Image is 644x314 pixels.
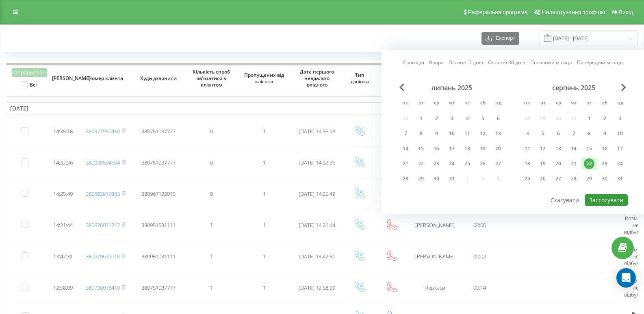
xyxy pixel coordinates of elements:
[546,194,583,206] button: Скасувати
[584,158,594,169] div: 22
[583,97,595,110] abbr: п’ятниця
[47,210,79,240] td: 14:21:44
[141,284,176,291] span: 380751037777
[141,128,176,135] span: 380751037777
[399,84,404,91] span: Previous Month
[429,158,444,170] div: ср 23 лип 2025 р.
[462,128,473,139] div: 11
[447,113,457,124] div: 3
[597,143,612,155] div: сб 16 серп 2025 р.
[581,158,597,170] div: пт 22 серп 2025 р.
[475,158,490,170] div: сб 26 лип 2025 р.
[520,173,535,185] div: пн 25 серп 2025 р.
[522,128,533,139] div: 4
[462,143,473,154] div: 18
[381,75,403,82] span: Статус
[577,58,623,66] a: Попередній місяць
[520,84,628,92] div: серпень 2025
[481,32,519,45] button: Експорт
[141,253,176,260] span: 380951031111
[597,113,612,125] div: сб 2 серп 2025 р.
[599,158,610,169] div: 23
[408,273,461,303] td: Черкаси
[599,128,610,139] div: 9
[621,84,626,91] span: Next Month
[551,158,566,170] div: ср 20 серп 2025 р.
[585,194,628,206] button: Застосувати
[263,221,266,229] span: 1
[299,128,335,135] span: [DATE] 14:35:18
[492,35,515,41] span: Експорт
[475,113,490,125] div: сб 5 лип 2025 р.
[444,158,460,170] div: чт 24 лип 2025 р.
[263,190,266,197] span: 1
[416,158,426,169] div: 22
[447,143,457,154] div: 17
[460,113,475,125] div: пт 4 лип 2025 р.
[493,113,503,124] div: 6
[86,159,120,166] a: 380935594604
[568,173,579,184] div: 28
[444,128,460,140] div: чт 10 лип 2025 р.
[488,58,525,66] a: Останні 30 днів
[551,143,566,155] div: ср 13 серп 2025 р.
[447,158,457,169] div: 24
[141,159,176,166] span: 380751037777
[475,143,490,155] div: сб 19 лип 2025 р.
[429,143,444,155] div: ср 16 лип 2025 р.
[431,113,442,124] div: 2
[415,97,427,110] abbr: вівторок
[477,97,489,110] abbr: субота
[431,128,442,139] div: 9
[86,221,120,229] a: 380976971217
[520,158,535,170] div: пн 18 серп 2025 р.
[492,97,504,110] abbr: неділя
[210,221,213,229] span: 1
[416,173,426,184] div: 29
[598,97,611,110] abbr: субота
[568,97,580,110] abbr: четвер
[460,158,475,170] div: пт 25 лип 2025 р.
[431,173,442,184] div: 30
[461,97,473,110] abbr: п’ятниця
[461,242,498,271] td: 00:02
[566,173,581,185] div: чт 28 серп 2025 р.
[139,75,179,82] span: Куди дзвонили
[413,173,429,185] div: вт 29 лип 2025 р.
[398,84,506,92] div: липень 2025
[581,173,597,185] div: пт 29 серп 2025 р.
[263,253,266,260] span: 1
[538,173,548,184] div: 26
[47,148,79,178] td: 14:32:26
[416,143,426,154] div: 15
[431,158,442,169] div: 23
[477,113,488,124] div: 5
[615,128,625,139] div: 10
[461,273,498,303] td: 00:14
[400,158,411,169] div: 21
[537,97,549,110] abbr: вівторок
[460,143,475,155] div: пт 18 лип 2025 р.
[581,128,597,140] div: пт 8 серп 2025 р.
[210,284,213,291] span: 1
[141,190,176,197] span: 380967122015
[581,113,597,125] div: пт 1 серп 2025 р.
[535,173,551,185] div: вт 26 серп 2025 р.
[477,158,488,169] div: 26
[408,210,461,240] td: [PERSON_NAME]
[597,158,612,170] div: сб 23 серп 2025 р.
[553,128,564,139] div: 6
[597,128,612,140] div: сб 9 серп 2025 р.
[416,113,426,124] div: 1
[551,173,566,185] div: ср 27 серп 2025 р.
[566,128,581,140] div: чт 7 серп 2025 р.
[490,113,506,125] div: нд 6 лип 2025 р.
[398,158,413,170] div: пн 21 лип 2025 р.
[86,75,126,82] span: Номер клієнта
[299,253,335,260] span: [DATE] 13:42:31
[400,143,411,154] div: 14
[191,69,232,88] span: Кількість спроб зв'язатися з клієнтом
[566,158,581,170] div: чт 21 серп 2025 р.
[599,113,610,124] div: 2
[477,128,488,139] div: 12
